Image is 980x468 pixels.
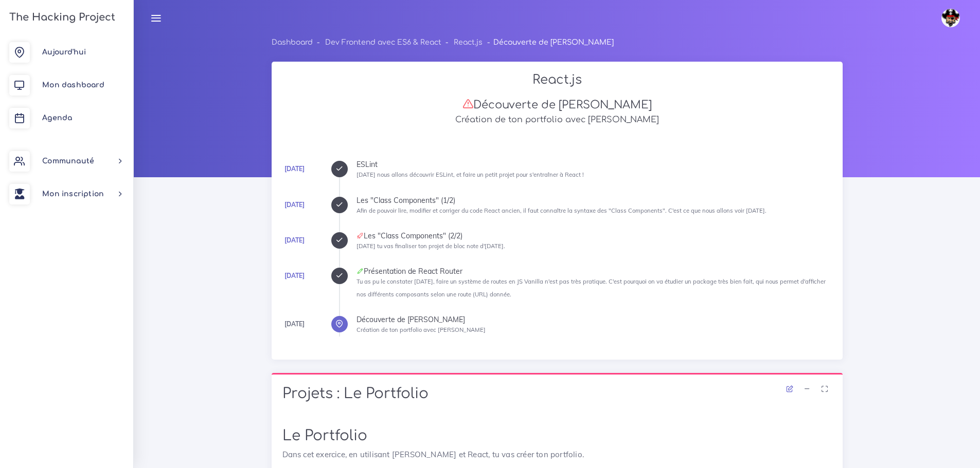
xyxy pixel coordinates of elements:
[42,114,72,122] span: Agenda
[284,272,305,279] a: [DATE]
[941,9,960,27] img: avatar
[357,232,832,239] div: Les "Class Components" (2/2)
[357,197,832,204] div: Les "Class Components" (1/2)
[42,48,86,56] span: Aujourd'hui
[282,427,832,445] h1: Le Portfolio
[357,171,584,178] small: [DATE] nous allons découvrir ESLint, et faire un petit projet pour s'entraîner à React !
[284,319,305,330] div: [DATE]
[282,448,832,461] p: Dans cet exercice, en utilisant [PERSON_NAME] et React, tu vas créer ton portfolio.
[357,268,364,275] i: Corrections cette journée là
[357,316,832,323] div: Découverte de [PERSON_NAME]
[272,39,313,46] a: Dashboard
[42,157,94,165] span: Communauté
[284,201,305,209] a: [DATE]
[357,232,364,239] i: Projet à rendre ce jour-là
[325,39,441,46] a: Dev Frontend avec ES6 & React
[42,81,104,89] span: Mon dashboard
[282,385,832,403] h1: Projets : Le Portfolio
[282,115,832,125] h5: Création de ton portfolio avec [PERSON_NAME]
[357,207,767,214] small: Afin de pouvoir lire, modifier et corriger du code React ancien, il faut connaître la syntaxe des...
[357,161,832,168] div: ESLint
[483,36,613,49] li: Découverte de [PERSON_NAME]
[462,98,473,109] i: Attention : nous n'avons pas encore reçu ton projet aujourd'hui. N'oublie pas de le soumettre en ...
[357,268,832,275] div: Présentation de React Router
[282,98,832,111] h3: Découverte de [PERSON_NAME]
[42,190,104,198] span: Mon inscription
[357,326,486,333] small: Création de ton portfolio avec [PERSON_NAME]
[454,39,483,46] a: React.js
[357,242,505,250] small: [DATE] tu vas finaliser ton projet de bloc note d'[DATE].
[282,72,832,87] h2: React.js
[284,236,305,244] a: [DATE]
[284,165,305,173] a: [DATE]
[6,12,115,23] h3: The Hacking Project
[357,278,826,298] small: Tu as pu le constater [DATE], faire un système de routes en JS Vanilla n'est pas très pratique. C...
